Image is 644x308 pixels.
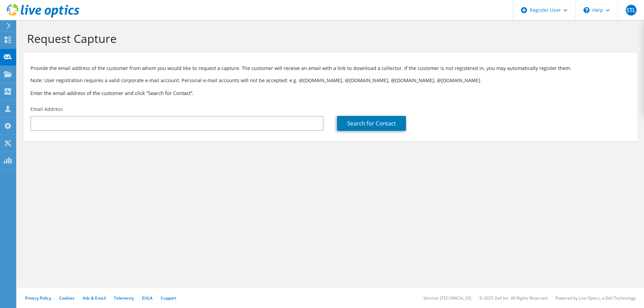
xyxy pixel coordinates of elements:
[30,77,630,84] p: Note: User registration requires a valid corporate e-mail account. Personal e-mail accounts will ...
[30,106,63,113] label: Email Address
[555,295,636,301] li: Powered by Live Optics, a Dell Technology
[424,295,471,301] li: Version: [TECHNICAL_ID]
[337,116,406,131] a: Search for Contact
[583,7,590,13] svg: \n
[25,295,51,301] a: Privacy Policy
[161,295,176,301] a: Support
[30,89,630,97] h3: Enter the email address of the customer and click “Search for Contact”.
[142,295,152,301] a: EULA
[83,295,106,301] a: Ads & Email
[27,31,630,46] h1: Request Capture
[59,295,75,301] a: Cookies
[30,65,630,72] p: Provide the email address of the customer from whom you would like to request a capture. The cust...
[626,5,637,16] span: STL
[479,295,547,301] li: © 2025 Dell Inc. All Rights Reserved
[114,295,134,301] a: Telemetry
